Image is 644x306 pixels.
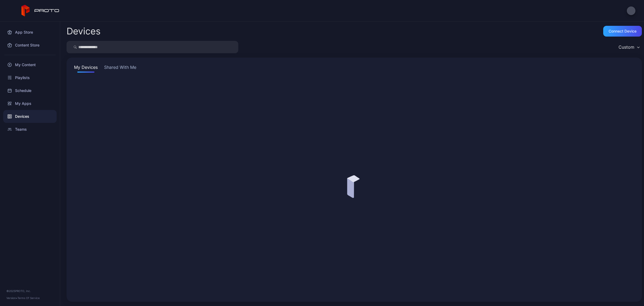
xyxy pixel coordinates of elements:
[609,29,636,33] div: Connect device
[3,110,57,123] a: Devices
[3,71,57,84] a: Playlists
[616,41,642,53] button: Custom
[3,84,57,97] a: Schedule
[3,97,57,110] a: My Apps
[73,64,99,73] button: My Devices
[3,123,57,136] a: Teams
[3,26,57,39] a: App Store
[603,26,642,37] button: Connect device
[6,289,53,293] div: © 2025 PROTO, Inc.
[17,296,40,300] a: Terms Of Service
[3,58,57,71] a: My Content
[3,39,57,52] a: Content Store
[619,44,634,50] div: Custom
[6,296,17,300] span: Version •
[103,64,137,73] button: Shared With Me
[67,26,101,36] h2: Devices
